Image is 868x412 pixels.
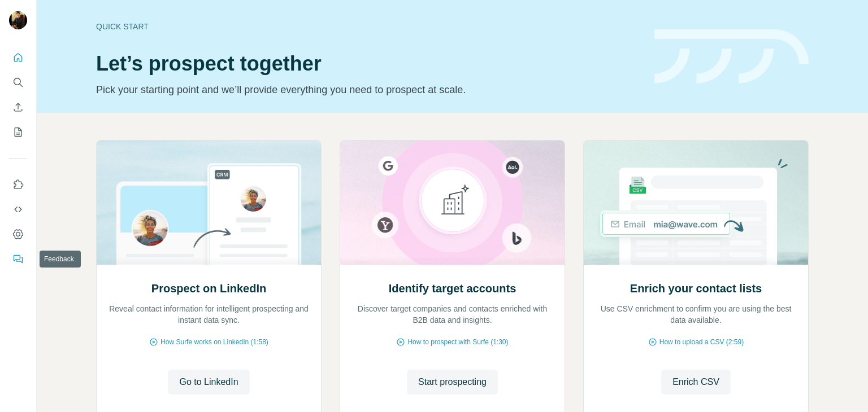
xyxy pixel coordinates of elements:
[407,370,498,395] button: Start prospecting
[351,303,553,326] p: Discover target companies and contacts enriched with B2B data and insights.
[96,21,641,32] div: Quick start
[96,141,322,265] img: Prospect on LinkedIn
[9,72,27,93] button: Search
[659,337,744,347] span: How to upload a CSV (2:59)
[630,280,762,296] h2: Enrich your contact lists
[9,224,27,244] button: Dashboard
[340,141,565,265] img: Identify target accounts
[583,141,809,265] img: Enrich your contact lists
[9,174,27,195] button: Use Surfe on LinkedIn
[595,303,797,326] p: Use CSV enrichment to confirm you are using the best data available.
[418,375,487,389] span: Start prospecting
[672,375,719,389] span: Enrich CSV
[108,303,310,326] p: Reveal contact information for intelligent prospecting and instant data sync.
[96,82,641,98] p: Pick your starting point and we’ll provide everything you need to prospect at scale.
[389,280,517,296] h2: Identify target accounts
[96,52,641,75] h1: Let’s prospect together
[661,370,731,395] button: Enrich CSV
[9,47,27,68] button: Quick start
[654,29,809,84] img: banner
[9,249,27,269] button: Feedback
[9,97,27,117] button: Enrich CSV
[151,280,266,296] h2: Prospect on LinkedIn
[407,337,508,347] span: How to prospect with Surfe (1:30)
[160,337,268,347] span: How Surfe works on LinkedIn (1:58)
[179,375,238,389] span: Go to LinkedIn
[168,370,249,395] button: Go to LinkedIn
[9,122,27,142] button: My lists
[9,199,27,220] button: Use Surfe API
[9,11,27,29] img: Avatar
